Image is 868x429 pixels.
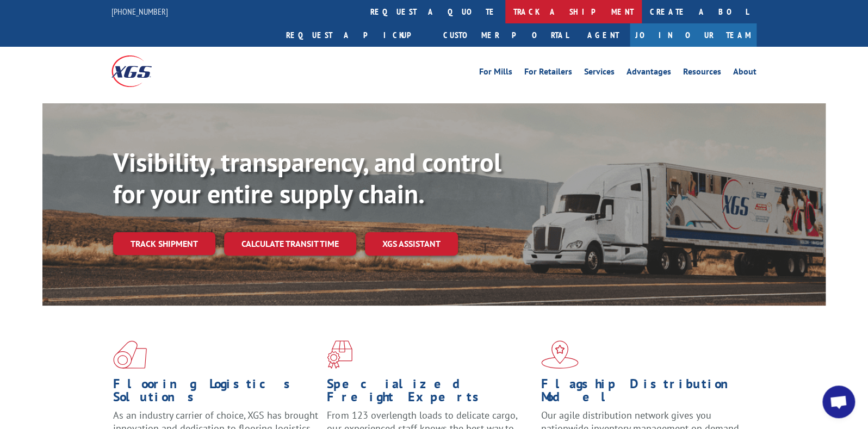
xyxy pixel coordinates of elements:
[111,6,168,17] a: [PHONE_NUMBER]
[822,386,855,418] div: Open chat
[113,232,215,255] a: Track shipment
[113,377,319,409] h1: Flooring Logistics Solutions
[435,23,576,47] a: Customer Portal
[541,340,579,369] img: xgs-icon-flagship-distribution-model-red
[627,67,671,79] a: Advantages
[224,232,356,256] a: Calculate transit time
[733,67,757,79] a: About
[479,67,512,79] a: For Mills
[576,23,630,47] a: Agent
[113,145,501,210] b: Visibility, transparency, and control for your entire supply chain.
[541,377,747,409] h1: Flagship Distribution Model
[683,67,721,79] a: Resources
[365,232,458,256] a: XGS ASSISTANT
[584,67,615,79] a: Services
[524,67,572,79] a: For Retailers
[278,23,435,47] a: Request a pickup
[630,23,757,47] a: Join Our Team
[327,377,532,409] h1: Specialized Freight Experts
[327,340,352,369] img: xgs-icon-focused-on-flooring-red
[113,340,147,369] img: xgs-icon-total-supply-chain-intelligence-red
